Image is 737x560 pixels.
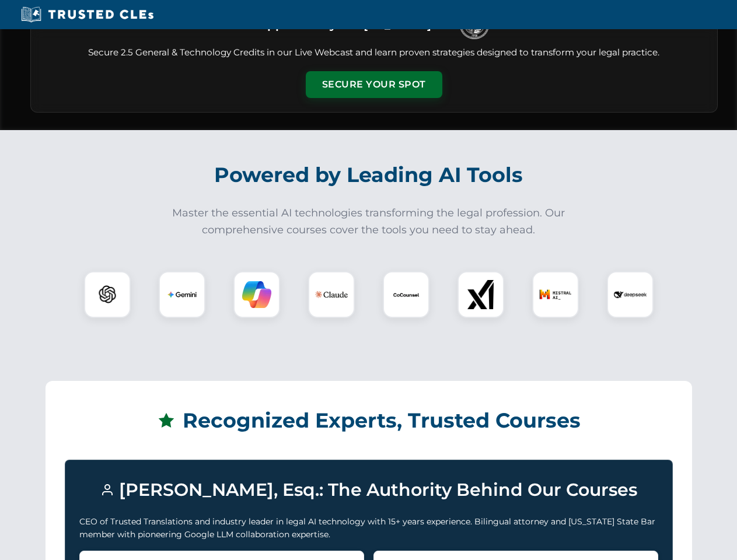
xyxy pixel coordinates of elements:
[242,280,271,309] img: Copilot Logo
[84,271,131,318] div: ChatGPT
[65,400,673,441] h2: Recognized Experts, Trusted Courses
[306,71,442,98] button: Secure Your Spot
[308,271,355,318] div: Claude
[392,280,421,309] img: CoCounsel Logo
[607,271,654,318] div: DeepSeek
[539,278,572,311] img: Mistral AI Logo
[159,271,205,318] div: Gemini
[466,280,495,309] img: xAI Logo
[79,515,658,541] p: CEO of Trusted Translations and industry leader in legal AI technology with 15+ years experience....
[165,205,573,239] p: Master the essential AI technologies transforming the legal profession. Our comprehensive courses...
[614,278,647,311] img: DeepSeek Logo
[315,278,348,311] img: Claude Logo
[457,271,504,318] div: xAI
[18,6,157,23] img: Trusted CLEs
[90,278,124,311] img: ChatGPT Logo
[233,271,280,318] div: Copilot
[383,271,429,318] div: CoCounsel
[532,271,579,318] div: Mistral AI
[167,280,197,309] img: Gemini Logo
[79,474,658,506] h3: [PERSON_NAME], Esq.: The Authority Behind Our Courses
[46,155,692,195] h2: Powered by Leading AI Tools
[45,46,703,60] p: Secure 2.5 General & Technology Credits in our Live Webcast and learn proven strategies designed ...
